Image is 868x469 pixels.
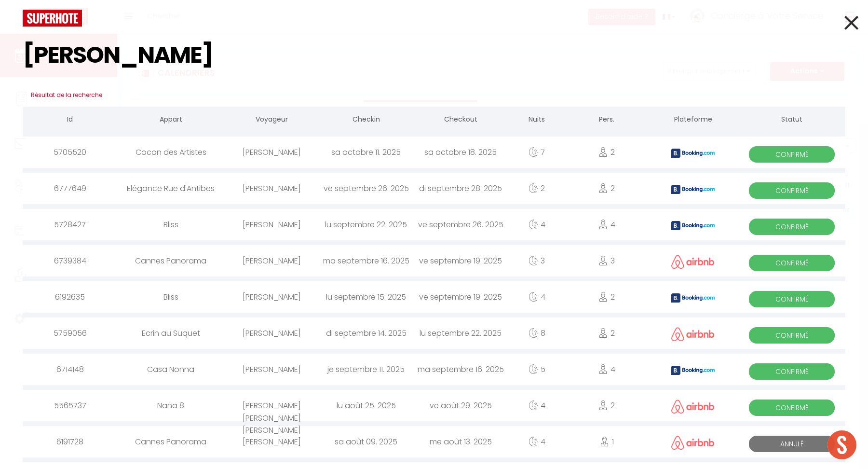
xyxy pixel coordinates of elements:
div: lu septembre 22. 2025 [413,317,508,349]
img: booking2.png [671,293,715,303]
div: 5565737 [23,390,117,421]
div: ve septembre 19. 2025 [413,245,508,276]
div: 2 [508,173,566,204]
div: 2 [566,137,648,168]
div: [PERSON_NAME] [224,173,319,204]
h3: Résultat de la recherche [23,83,845,107]
div: 6714148 [23,354,117,385]
span: Confirmé [749,291,834,307]
div: lu août 25. 2025 [319,390,413,421]
div: 1 [566,426,648,457]
div: 4 [566,354,648,385]
th: Pers. [566,107,648,134]
div: ve septembre 19. 2025 [413,281,508,313]
span: Confirmé [749,327,834,344]
span: Confirmé [749,219,834,235]
div: 2 [566,390,648,421]
div: sa août 09. 2025 [319,426,413,457]
div: 5 [508,354,566,385]
th: Voyageur [224,107,319,134]
img: booking2.png [671,185,715,194]
div: [PERSON_NAME] [224,354,319,385]
div: 3 [566,245,648,276]
img: booking2.png [671,221,715,230]
div: lu septembre 15. 2025 [319,281,413,313]
img: airbnb2.png [671,400,715,414]
th: Plateforme [648,107,739,134]
div: [PERSON_NAME] [224,281,319,313]
div: 6191728 [23,426,117,457]
div: 2 [566,281,648,313]
div: 4 [508,209,566,240]
div: 6777649 [23,173,117,204]
span: Confirmé [749,255,834,271]
div: 4 [508,281,566,313]
div: 4 [508,426,566,457]
div: 4 [566,209,648,240]
div: je septembre 11. 2025 [319,354,413,385]
div: [PERSON_NAME] [224,426,319,457]
div: 3 [508,245,566,276]
th: Id [23,107,117,134]
div: Bliss [117,209,224,240]
div: ve septembre 26. 2025 [413,209,508,240]
div: 5728427 [23,209,117,240]
div: di septembre 28. 2025 [413,173,508,204]
span: Confirmé [749,146,834,163]
div: 5759056 [23,317,117,349]
div: 8 [508,317,566,349]
div: me août 13. 2025 [413,426,508,457]
th: Checkin [319,107,413,134]
div: [PERSON_NAME] [224,137,319,168]
div: [PERSON_NAME] [224,317,319,349]
img: booking2.png [671,366,715,375]
div: di septembre 14. 2025 [319,317,413,349]
span: Annulé [749,436,834,452]
div: [PERSON_NAME] [224,209,319,240]
div: ma septembre 16. 2025 [413,354,508,385]
span: Confirmé [749,363,834,380]
img: airbnb2.png [671,255,715,269]
span: Confirmé [749,400,834,416]
div: Cannes Panorama [117,245,224,276]
div: Elégance Rue d'Antibes [117,173,224,204]
div: [PERSON_NAME] [PERSON_NAME] [PERSON_NAME] [224,390,319,421]
th: Appart [117,107,224,134]
img: airbnb2.png [671,327,715,341]
div: 2 [566,173,648,204]
div: sa octobre 11. 2025 [319,137,413,168]
img: logo [23,10,82,27]
th: Statut [738,107,845,134]
div: Ouvrir le chat [827,430,856,459]
div: Ecrin au Suquet [117,317,224,349]
div: 5705520 [23,137,117,168]
input: Tapez pour rechercher... [23,27,845,83]
img: airbnb2.png [671,436,715,450]
div: 7 [508,137,566,168]
th: Nuits [508,107,566,134]
div: ve septembre 26. 2025 [319,173,413,204]
div: Bliss [117,281,224,313]
div: Nana 8 [117,390,224,421]
div: sa octobre 18. 2025 [413,137,508,168]
div: Cannes Panorama [117,426,224,457]
div: lu septembre 22. 2025 [319,209,413,240]
div: ve août 29. 2025 [413,390,508,421]
div: 6192635 [23,281,117,313]
img: booking2.png [671,149,715,158]
span: Confirmé [749,182,834,199]
div: 6739384 [23,245,117,276]
div: Casa Nonna [117,354,224,385]
div: 2 [566,317,648,349]
div: Cocon des Artistes [117,137,224,168]
th: Checkout [413,107,508,134]
div: [PERSON_NAME] [224,245,319,276]
div: ma septembre 16. 2025 [319,245,413,276]
div: 4 [508,390,566,421]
